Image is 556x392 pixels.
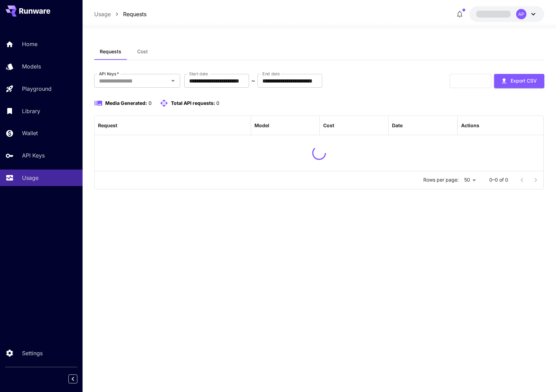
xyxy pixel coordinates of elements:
span: 0 [216,100,219,106]
p: ~ [251,77,255,85]
p: Wallet [22,129,38,137]
nav: breadcrumb [94,10,146,18]
p: 0–0 of 0 [489,176,508,183]
div: Actions [461,122,479,128]
p: Playground [22,85,52,93]
p: Library [22,107,40,115]
div: 50 [461,175,478,185]
p: Models [22,62,41,70]
button: AP [469,6,544,22]
span: Media Generated: [105,100,147,106]
p: Settings [22,349,43,357]
div: Collapse sidebar [74,373,83,385]
div: Cost [323,122,334,128]
p: Home [22,40,37,48]
div: Request [98,122,117,128]
div: AP [516,9,526,19]
a: Requests [123,10,146,18]
label: End date [262,71,280,77]
p: API Keys [22,151,45,160]
span: Requests [100,48,121,55]
a: Usage [94,10,111,18]
button: Collapse sidebar [68,374,77,383]
label: Start date [189,71,208,77]
p: Rows per page: [423,176,459,183]
span: Cost [137,48,148,55]
span: 0 [149,100,152,106]
button: Open [168,76,178,86]
p: Usage [22,174,39,182]
div: Model [254,122,269,128]
label: API Keys [99,71,119,77]
div: Date [392,122,403,128]
span: Total API requests: [171,100,215,106]
button: Export CSV [494,74,544,88]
